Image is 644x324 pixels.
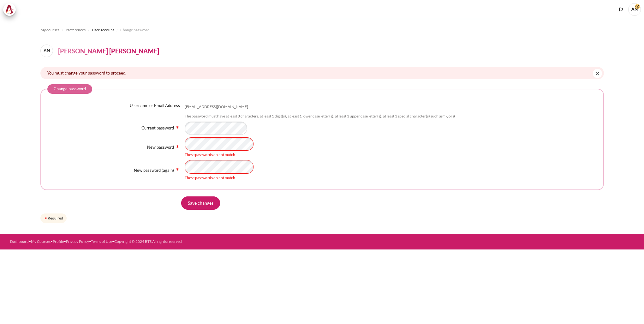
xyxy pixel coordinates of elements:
img: Architeck [5,5,14,14]
span: AN [40,45,53,57]
span: My courses [40,27,59,33]
div: The password must have at least 8 characters, at least 1 digit(s), at least 1 lower case letter(s... [185,114,455,119]
label: New password (again) [134,168,174,173]
a: My courses [40,26,59,34]
span: AN [628,3,641,16]
label: Current password [141,125,174,130]
a: Preferences [66,26,86,34]
span: Required [175,144,180,148]
div: Required [40,213,67,223]
nav: Navigation bar [40,25,604,35]
div: • • • • • [10,239,361,244]
a: Privacy Policy [66,239,89,244]
div: You must change your password to proceed. [40,67,604,79]
span: Change password [120,27,150,33]
span: User account [92,27,114,33]
button: Languages [616,5,626,14]
img: Required [175,125,180,130]
a: User menu [628,3,641,16]
img: Required [175,144,180,149]
a: Copyright © 2024 BTS All rights reserved [114,239,182,244]
label: New password [147,145,174,150]
a: My Courses [31,239,51,244]
span: Required [175,167,180,171]
a: Architeck Architeck [3,3,19,16]
legend: Change password [47,84,92,94]
a: Change password [120,26,150,34]
a: Dashboard [10,239,29,244]
a: Profile [53,239,64,244]
img: Required field [44,216,48,220]
div: [EMAIL_ADDRESS][DOMAIN_NAME] [185,104,248,110]
span: Required [175,125,180,129]
input: Save changes [181,196,220,210]
div: These passwords do not match [185,152,597,158]
a: AN [40,45,56,57]
label: Username or Email Address [130,103,180,109]
h4: [PERSON_NAME] [PERSON_NAME] [58,46,159,56]
a: Terms of Use [91,239,112,244]
div: These passwords do not match [185,175,597,181]
span: Preferences [66,27,86,33]
img: Required [175,167,180,172]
